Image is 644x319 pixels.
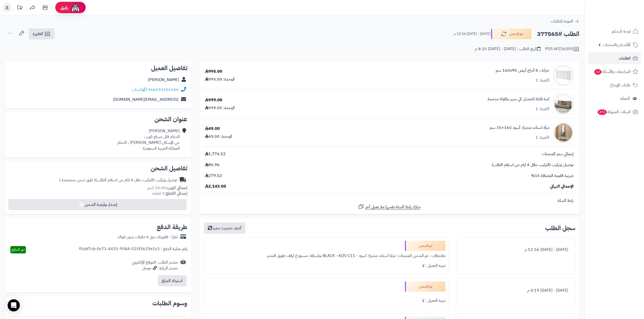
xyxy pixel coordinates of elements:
[204,223,245,234] button: أضف تحديث جديد
[148,87,178,93] a: 966533356144
[537,29,579,39] h2: الطلب #377565
[205,105,235,111] div: الوحدة: 999.00
[60,5,68,11] span: رفيق
[358,204,421,210] a: شارك رابط السلة نفسها مع عميل آخر
[147,185,187,191] small: 30.00 كجم
[594,69,601,75] span: 13
[612,28,631,35] span: لوحة التحكم
[166,185,187,191] strong: إجمالي الوزن:
[157,224,187,230] h2: طريقة الدفع
[205,69,222,74] div: 995.00
[79,246,187,253] div: رقم عملية الدفع : f5cbf7cb-0c73-4435-9584-025f3629e2c3
[205,151,226,157] span: 1,776.52
[542,151,574,157] span: إجمالي سعر المنتجات
[206,296,445,306] div: تنبيه العميل : لا
[588,66,641,78] a: المراجعات والأسئلة13
[535,106,549,112] div: الكمية: 1
[475,46,541,52] div: تاريخ الطلب : [DATE] - [DATE] 8:25 م
[9,116,187,122] h2: عنوان الشحن
[205,162,220,168] span: 86.96
[598,109,607,115] span: 472
[205,173,222,179] span: 279.52
[545,225,575,231] h3: سجل الطلب
[535,135,549,141] div: الكمية: 1
[454,31,490,36] small: [DATE] - [DATE] 12:56 م
[117,234,178,240] div: تمارا - فاتورتك حتى 4 دفعات بدون فوائد
[550,184,574,189] span: الإجمالي النهائي
[117,128,180,151] div: [PERSON_NAME] الدمام فلل مساج تاون ، حي الإسكان [PERSON_NAME] ، الدمام المملكة العربية السعودية
[491,29,532,39] button: تم الشحن
[619,55,631,62] span: الطلبات
[551,18,579,24] a: العودة للطلبات
[588,92,641,105] a: العملاء
[205,126,220,132] div: 49.00
[365,204,421,210] span: شارك رابط السلة نفسها مع عميل آخر
[132,260,178,271] div: مصدر الطلب :الموقع الإلكتروني
[165,190,187,196] strong: إجمالي القطع:
[201,198,577,204] div: رابط السلة
[205,97,222,103] div: 999.00
[205,76,235,82] div: الوحدة: 995.00
[490,125,549,131] a: مرآة استاند متحرك أسود 160×35 سم
[13,3,26,14] a: تحديثات المنصة
[545,46,579,52] div: POS-NT/26305
[9,165,187,171] h2: تفاصيل الشحن
[610,14,639,25] img: logo-2.png
[553,94,573,114] img: 1747810535-1-90x90.jpg
[496,68,549,73] a: خزانة بـ 8 أدراج أبيض ‎160x96 سم‏
[531,173,574,179] span: ضريبة القيمة المضافة 15%
[12,247,25,253] span: تم الدفع
[70,3,81,13] img: ai-face.png
[205,184,226,189] span: 2,143.00
[535,77,549,83] div: الكمية: 1
[9,300,187,306] h2: وسوم الطلبات
[206,261,445,271] div: تنبيه العميل : لا
[488,96,549,102] a: كنبة قابلة للتعديل الي سرير بطاولة مدمجة
[8,299,20,311] div: Open Intercom Messenger
[59,177,95,183] span: ( طرق شحن مخصصة )
[594,68,631,75] span: المراجعات والأسئلة
[33,31,43,37] span: الفاتورة
[8,199,187,210] button: إصدار بوليصة الشحن
[9,65,187,71] h2: تفاصيل العميل
[551,18,573,24] span: العودة للطلبات
[553,123,573,143] img: 1753188072-1-90x90.jpg
[588,25,641,37] a: لوحة التحكم
[553,65,573,86] img: 1731233659-1-90x90.jpg
[588,52,641,64] a: الطلبات
[588,106,641,118] a: السلات المتروكة472
[597,108,631,115] span: السلات المتروكة
[148,77,179,83] a: [PERSON_NAME]
[158,275,187,286] button: استرداد المبلغ
[620,95,630,102] span: العملاء
[603,41,631,48] span: الأقسام والمنتجات
[132,265,178,271] div: مصدر الزيارة: جوجل
[405,282,445,292] div: تم الشحن
[459,245,572,255] div: [DATE] - [DATE] 12:56 م
[113,96,178,103] a: [EMAIL_ADDRESS][DOMAIN_NAME]
[459,286,572,295] div: [DATE] - [DATE] 4:19 م
[588,79,641,91] a: طلبات الإرجاع
[59,177,177,183] div: توصيل وتركيب (التركيب خلال 4 ايام من استلام الطلب)
[132,87,147,93] a: واتساب
[405,241,445,251] div: تم الشحن
[206,251,445,261] div: ملاحظات : تم الشحن المنتجات: مرايا استاند متحرك اسود - BLACK - KQS-C11 بواسطة: مستودع ارفف طويق ا...
[610,82,631,89] span: طلبات الإرجاع
[29,28,55,39] a: الفاتورة
[492,162,574,168] span: توصيل وتركيب (التركيب خلال 4 ايام من استلام الطلب)
[205,134,232,139] div: الوحدة: 49.00
[152,190,187,196] small: 3 قطعة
